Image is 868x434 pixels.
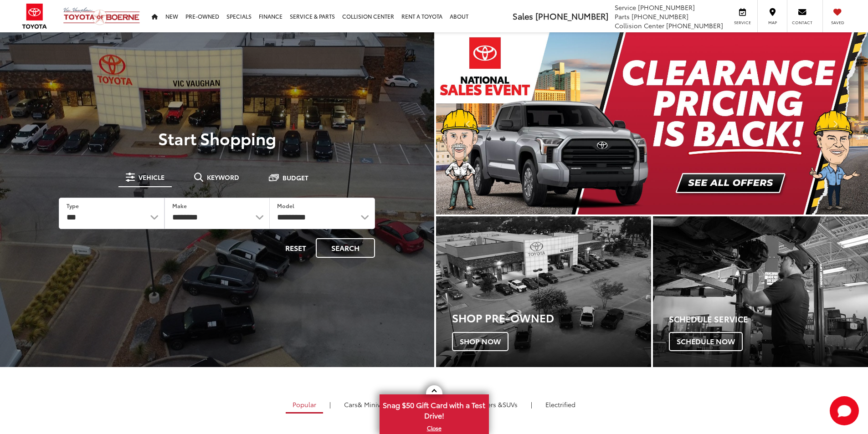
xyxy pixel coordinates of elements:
[452,332,508,351] span: Shop Now
[337,397,395,412] a: Cars
[38,129,396,147] p: Start Shopping
[456,397,524,412] a: SUVs
[513,10,533,22] span: Sales
[803,51,868,196] button: Click to view next picture.
[669,332,743,351] span: Schedule Now
[380,395,488,423] span: Snag $50 Gift Card with a Test Drive!
[316,238,375,258] button: Search
[327,400,333,409] li: |
[139,174,164,180] span: Vehicle
[207,174,239,180] span: Keyword
[172,202,187,209] label: Make
[653,216,868,367] div: Toyota
[615,21,664,30] span: Collision Center
[615,12,630,21] span: Parts
[762,20,782,26] span: Map
[653,216,868,367] a: Schedule Service Schedule Now
[792,20,812,26] span: Contact
[452,311,651,323] h3: Shop Pre-Owned
[277,238,314,258] button: Reset
[282,174,308,181] span: Budget
[436,51,501,196] button: Click to view previous picture.
[638,3,695,12] span: [PHONE_NUMBER]
[539,397,582,412] a: Electrified
[529,400,534,409] li: |
[615,3,636,12] span: Service
[669,315,868,324] h4: Schedule Service
[358,400,388,409] span: & Minivan
[286,397,323,414] a: Popular
[436,216,651,367] a: Shop Pre-Owned Shop Now
[67,202,79,209] label: Type
[830,396,859,425] button: Toggle Chat Window
[830,396,859,425] svg: Start Chat
[63,7,140,26] img: Vic Vaughan Toyota of Boerne
[535,10,608,22] span: [PHONE_NUMBER]
[436,216,651,367] div: Toyota
[666,21,723,30] span: [PHONE_NUMBER]
[632,12,688,21] span: [PHONE_NUMBER]
[732,20,753,26] span: Service
[827,20,847,26] span: Saved
[277,202,294,209] label: Model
